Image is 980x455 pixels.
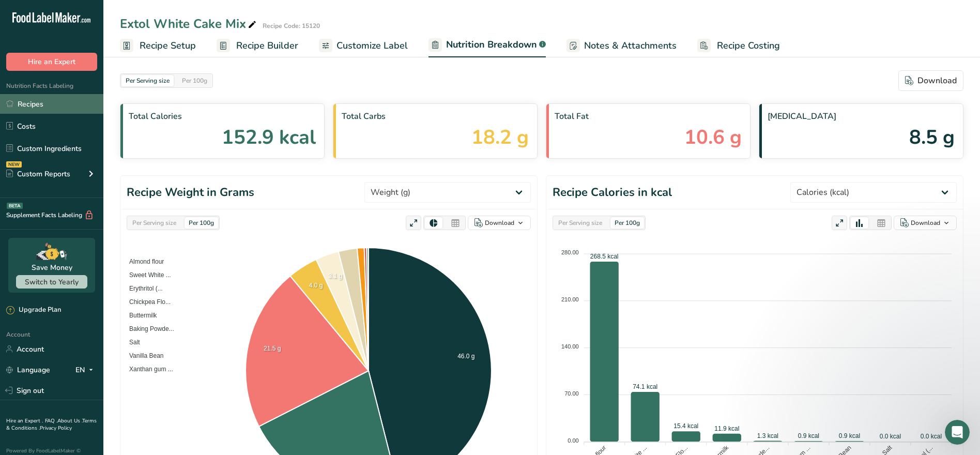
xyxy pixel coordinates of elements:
div: Per 100g [178,75,211,86]
button: Hire an Expert [6,53,97,71]
div: Download [905,74,957,87]
div: NEW [6,161,22,168]
div: Download [485,218,514,228]
div: Download [911,218,940,228]
h1: Recipe Calories in kcal [553,184,672,201]
div: Extol White Cake Mix [120,14,258,33]
span: [MEDICAL_DATA] [768,110,955,123]
span: Salt [121,339,140,346]
button: Gif picker [33,339,41,347]
span: 18.2 g [471,123,529,152]
tspan: 210.00 [561,296,579,302]
div: Not sure which plan suits your needs?Let’s chat!Food • [DATE] [8,59,163,97]
div: Per Serving size [121,75,174,86]
a: Nutrition Breakdown [428,33,546,58]
a: Customize Label [319,34,408,57]
div: Profile image for Food [29,6,46,22]
span: Recipe Builder [236,39,298,53]
span: Sweet White ... [121,271,171,279]
button: Switch to Yearly [16,275,87,289]
button: Download [898,70,963,91]
span: Recipe Setup [140,39,196,53]
div: Per Serving size [554,217,606,229]
button: Upload attachment [49,339,57,347]
div: Recipe Code: 15120 [263,21,320,31]
button: Start recording [66,339,74,347]
a: Privacy Policy [40,424,72,432]
tspan: 0.00 [568,437,578,444]
h1: Food [50,5,70,13]
a: About Us . [57,417,82,424]
span: Notes & Attachments [584,39,677,53]
span: Almond flour [121,258,164,265]
div: Custom Reports [6,169,70,179]
tspan: 140.00 [561,343,579,350]
span: Nutrition Breakdown [446,38,537,52]
div: Save Money [32,262,72,273]
div: Per 100g [610,217,644,229]
iframe: Intercom live chat [945,420,970,445]
span: Buttermilk [121,312,157,319]
span: Total Calories [129,110,316,123]
a: Language [6,361,50,379]
span: 152.9 kcal [222,123,316,152]
div: Per Serving size [128,217,180,229]
a: Terms & Conditions . [6,417,97,432]
div: Food says… [8,59,198,120]
span: 10.6 g [684,123,742,152]
div: Let’s chat! [17,81,155,92]
p: Active [DATE] [50,13,96,23]
a: Notes & Attachments [566,34,677,57]
span: 8.5 g [909,123,955,152]
span: Baking Powde... [121,325,174,332]
button: Home [162,4,181,24]
button: Send a message… [177,335,194,351]
div: Close [181,4,200,23]
button: Download [468,216,531,230]
span: Switch to Yearly [25,277,79,287]
div: Not sure which plan suits your needs? [17,66,155,76]
a: FAQ . [45,417,57,424]
a: Recipe Setup [120,34,196,57]
button: Emoji picker [16,339,24,347]
span: Vanilla Bean [121,352,164,359]
div: BETA [7,203,23,209]
textarea: Message… [9,317,198,335]
tspan: 70.00 [564,390,579,397]
button: go back [7,4,26,24]
span: Xanthan gum ... [121,366,173,373]
span: Total Fat [555,110,742,123]
a: Recipe Builder [217,34,298,57]
div: Per 100g [185,217,218,229]
div: EN [75,363,97,376]
a: Recipe Costing [697,34,780,57]
h1: Recipe Weight in Grams [127,184,254,201]
button: Download [894,216,957,230]
span: Chickpea Flo... [121,298,171,306]
a: Hire an Expert . [6,417,43,424]
span: Total Carbs [342,110,529,123]
div: Upgrade Plan [6,305,61,315]
div: Food • [DATE] [17,99,60,105]
span: Recipe Costing [717,39,780,53]
span: Erythritol (... [121,285,163,292]
tspan: 280.00 [561,249,579,255]
span: Customize Label [336,39,408,53]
